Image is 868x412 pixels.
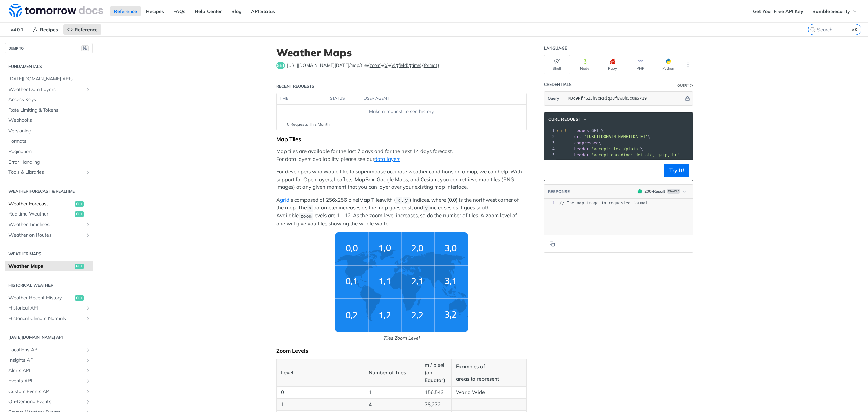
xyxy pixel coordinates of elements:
span: y [405,198,408,203]
a: Locations APIShow subpages for Locations API [5,345,93,355]
a: Weather TimelinesShow subpages for Weather Timelines [5,220,93,230]
span: // The map image in requested format [559,201,648,205]
div: Map Tiles [276,136,527,143]
span: Reference [75,26,98,33]
span: y [425,206,428,211]
p: 0 [281,389,359,396]
span: 0 Requests This Month [287,121,330,127]
div: 1 [544,128,556,134]
span: get [276,62,285,69]
span: \ [557,141,601,145]
a: Weather Data LayersShow subpages for Weather Data Layers [5,85,93,95]
button: Copy to clipboard [548,239,557,249]
span: Access Keys [8,96,91,103]
span: Formats [8,138,91,145]
label: {format} [422,62,439,68]
span: 'accept-encoding: deflate, gzip, br' [591,153,679,157]
p: 4 [369,401,415,409]
button: Show subpages for On-Demand Events [85,399,91,405]
p: 156,543 [425,389,447,396]
button: Try It! [664,164,689,177]
p: Map tiles are available for the last 7 days and for the next 14 days forecast. For data layers av... [276,148,527,163]
button: Show subpages for Historical Climate Normals [85,316,91,321]
span: https://api.tomorrow.io/v4/map/tile/{zoom}/{x}/{y}/{field}/{time}.{format} [287,62,439,69]
a: Blog [228,6,245,16]
h2: Fundamentals [5,63,93,70]
a: Realtime Weatherget [5,209,93,219]
a: Weather Forecastget [5,199,93,209]
div: 5 [544,152,556,158]
a: Get Your Free API Key [749,6,807,16]
p: A is composed of 256x256 pixel with ( , ) indices, where (0,0) is the northwest corner of the map... [276,196,527,227]
img: Tomorrow.io Weather API Docs [9,4,103,17]
label: {time} [410,62,421,68]
h2: Weather Forecast & realtime [5,188,93,194]
button: More Languages [683,60,693,70]
span: x [397,198,400,203]
div: 3 [544,140,556,146]
a: Alerts APIShow subpages for Alerts API [5,366,93,376]
a: Weather Mapsget [5,261,93,271]
span: get [75,295,84,301]
span: --url [569,134,581,139]
h1: Weather Maps [276,46,527,59]
span: v4.0.1 [7,24,27,35]
span: ⌘/ [81,45,89,51]
p: For developers who would like to superimpose accurate weather conditions on a map, we can help. W... [276,168,527,191]
span: 'accept: text/plain' [591,147,640,151]
label: {zoom} [368,62,382,68]
span: Example [667,189,680,194]
span: Recipes [40,26,58,33]
span: Weather on Routes [8,232,84,239]
p: 78,272 [425,401,447,409]
a: Recipes [142,6,168,16]
th: user agent [361,93,513,104]
span: Insights API [8,357,84,364]
span: --header [569,147,589,151]
button: Hide [684,95,691,102]
a: Versioning [5,126,93,136]
span: Historical Climate Normals [8,315,84,322]
p: 1 [369,389,415,396]
span: Versioning [8,128,91,134]
button: Python [655,55,681,74]
span: Weather Data Layers [8,86,84,93]
button: cURL Request [546,116,590,123]
div: Make a request to see history. [279,108,524,115]
span: Rate Limiting & Tokens [8,107,91,114]
h2: Historical Weather [5,282,93,288]
span: Bumble Security [812,8,850,14]
p: areas to represent [456,375,522,383]
a: Weather on RoutesShow subpages for Weather on Routes [5,230,93,240]
span: \ [557,134,650,139]
span: Weather Forecast [8,201,73,207]
button: Show subpages for Alerts API [85,368,91,373]
a: FAQs [170,6,189,16]
span: Webhooks [8,117,91,124]
span: [DATE][DOMAIN_NAME] APIs [8,76,91,82]
p: 1 [281,401,359,409]
a: Custom Events APIShow subpages for Custom Events API [5,387,93,397]
button: PHP [627,55,653,74]
span: On-Demand Events [8,398,84,405]
span: --request [569,128,591,133]
button: Ruby [599,55,626,74]
a: Historical APIShow subpages for Historical API [5,303,93,313]
div: Recent Requests [276,83,314,89]
a: [DATE][DOMAIN_NAME] APIs [5,74,93,84]
span: Tiles Zoom Level [276,232,527,342]
span: Pagination [8,148,91,155]
span: get [75,201,84,207]
a: Recipes [29,24,62,35]
a: grid [280,196,289,203]
span: Query [548,95,559,101]
button: Show subpages for Tools & Libraries [85,170,91,175]
a: Events APIShow subpages for Events API [5,376,93,386]
th: time [277,93,328,104]
span: Events API [8,378,84,385]
h2: [DATE][DOMAIN_NAME] API [5,334,93,340]
a: Pagination [5,147,93,157]
a: On-Demand EventsShow subpages for On-Demand Events [5,397,93,407]
button: Show subpages for Weather Data Layers [85,87,91,92]
a: Weather Recent Historyget [5,293,93,303]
